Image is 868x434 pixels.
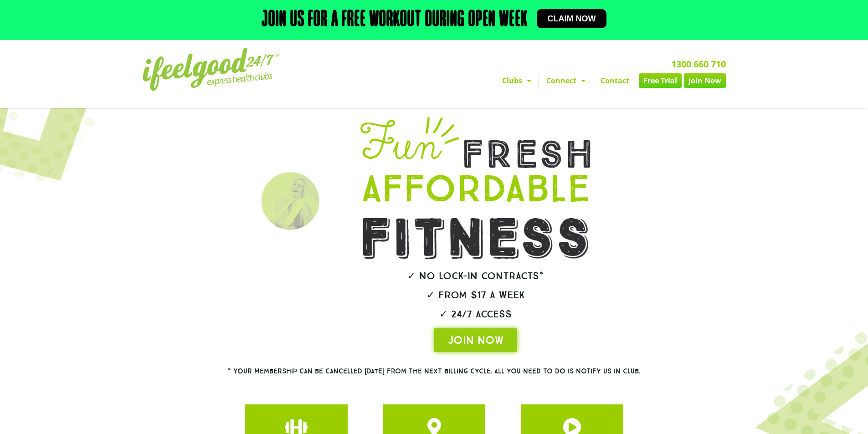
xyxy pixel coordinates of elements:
[350,73,726,88] nav: Menu
[335,271,616,281] h2: ✓ No lock-in contracts*
[539,73,593,88] a: Connect
[671,58,726,70] a: 1300 660 710
[448,333,503,347] span: JOIN NOW
[335,309,616,319] h2: ✓ 24/7 Access
[684,73,726,88] a: Join Now
[537,9,607,28] a: Claim now
[639,73,682,88] a: Free Trial
[195,368,673,375] h2: * Your membership can be cancelled [DATE] from the next billing cycle. All you need to do is noti...
[593,73,637,88] a: Contact
[335,290,616,300] h2: ✓ From $17 a week
[548,15,596,23] span: Claim now
[495,73,539,88] a: Clubs
[262,9,528,31] h2: Join us for a free workout during open week
[434,328,517,352] a: JOIN NOW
